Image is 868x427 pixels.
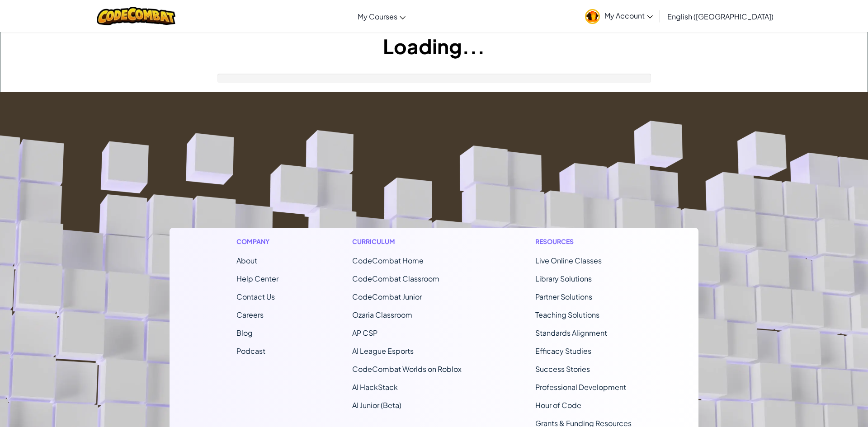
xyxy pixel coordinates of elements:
img: CodeCombat logo [97,7,176,25]
a: CodeCombat Classroom [352,274,439,283]
a: AI HackStack [352,382,398,392]
h1: Resources [535,237,632,246]
a: Partner Solutions [535,292,592,301]
a: Ozaria Classroom [352,310,412,319]
a: English ([GEOGRAPHIC_DATA]) [663,4,778,28]
span: Contact Us [236,292,275,301]
a: Careers [236,310,264,319]
a: My Account [580,2,657,30]
a: Hour of Code [535,400,581,410]
a: AI League Esports [352,346,414,356]
a: CodeCombat Worlds on Roblox [352,364,462,374]
a: Blog [236,328,253,338]
span: CodeCombat Home [352,256,424,265]
a: Efficacy Studies [535,346,591,356]
a: My Courses [353,4,410,28]
a: Teaching Solutions [535,310,599,319]
a: Library Solutions [535,274,592,283]
a: Standards Alignment [535,328,607,338]
a: Podcast [236,346,265,356]
h1: Company [236,237,278,246]
a: Success Stories [535,364,590,374]
span: English ([GEOGRAPHIC_DATA]) [667,12,774,21]
a: Professional Development [535,382,626,392]
a: Help Center [236,274,278,283]
a: Live Online Classes [535,256,602,265]
span: My Account [604,11,653,20]
span: My Courses [358,12,397,21]
h1: Curriculum [352,237,462,246]
a: CodeCombat Junior [352,292,422,301]
h1: Loading... [0,32,868,60]
a: AI Junior (Beta) [352,400,401,410]
img: avatar [585,9,600,24]
a: About [236,256,257,265]
a: AP CSP [352,328,377,338]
